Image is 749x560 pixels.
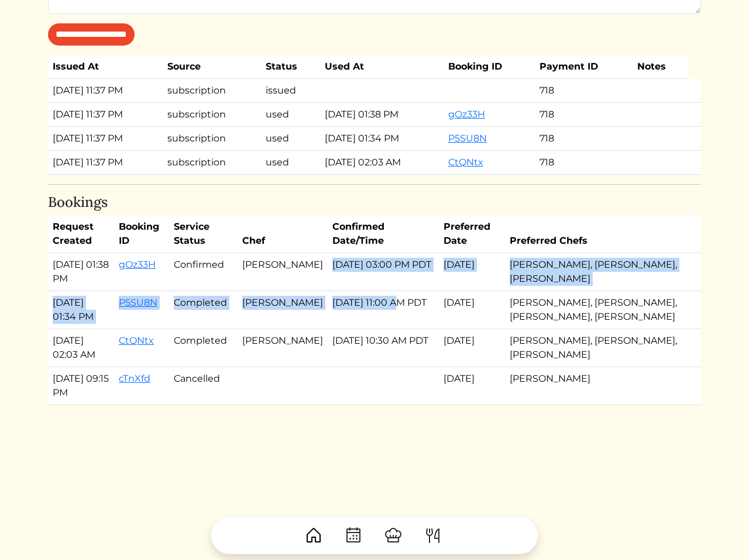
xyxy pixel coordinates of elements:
[320,126,444,150] td: [DATE] 01:34 PM
[505,215,692,253] th: Preferred Chefs
[535,150,633,174] td: 718
[48,126,163,150] td: [DATE] 11:37 PM
[48,253,114,291] td: [DATE] 01:38 PM
[505,329,692,367] td: [PERSON_NAME], [PERSON_NAME], [PERSON_NAME]
[328,329,439,367] td: [DATE] 10:30 AM PDT
[261,78,320,102] td: issued
[169,215,238,253] th: Service Status
[328,291,439,329] td: [DATE] 11:00 AM PDT
[328,253,439,291] td: [DATE] 03:00 PM PDT
[238,253,328,291] td: [PERSON_NAME]
[535,78,633,102] td: 718
[505,253,692,291] td: [PERSON_NAME], [PERSON_NAME], [PERSON_NAME]
[261,102,320,126] td: used
[424,526,442,545] img: ForkKnife-55491504ffdb50bab0c1e09e7649658475375261d09fd45db06cec23bce548bf.svg
[48,367,114,405] td: [DATE] 09:15 PM
[119,259,156,270] a: gOz33H
[169,329,238,367] td: Completed
[238,215,328,253] th: Chef
[48,329,114,367] td: [DATE] 02:03 AM
[48,291,114,329] td: [DATE] 01:34 PM
[444,55,535,79] th: Booking ID
[48,55,163,79] th: Issued At
[48,194,701,211] h4: Bookings
[505,367,692,405] td: [PERSON_NAME]
[448,133,487,144] a: P5SU8N
[169,253,238,291] td: Confirmed
[505,291,692,329] td: [PERSON_NAME], [PERSON_NAME], [PERSON_NAME], [PERSON_NAME]
[261,150,320,174] td: used
[439,367,505,405] td: [DATE]
[163,55,260,79] th: Source
[535,102,633,126] td: 718
[163,150,260,174] td: subscription
[48,215,114,253] th: Request Created
[320,102,444,126] td: [DATE] 01:38 PM
[261,55,320,79] th: Status
[119,373,150,384] a: cTnXfd
[48,150,163,174] td: [DATE] 11:37 PM
[169,291,238,329] td: Completed
[535,126,633,150] td: 718
[439,215,505,253] th: Preferred Date
[439,253,505,291] td: [DATE]
[261,126,320,150] td: used
[238,291,328,329] td: [PERSON_NAME]
[448,157,483,168] a: CtQNtx
[304,526,323,545] img: House-9bf13187bcbb5817f509fe5e7408150f90897510c4275e13d0d5fca38e0b5951.svg
[448,109,485,120] a: gOz33H
[439,329,505,367] td: [DATE]
[163,78,260,102] td: subscription
[633,55,688,79] th: Notes
[344,526,363,545] img: CalendarDots-5bcf9d9080389f2a281d69619e1c85352834be518fbc73d9501aef674afc0d57.svg
[48,102,163,126] td: [DATE] 11:37 PM
[384,526,403,545] img: ChefHat-a374fb509e4f37eb0702ca99f5f64f3b6956810f32a249b33092029f8484b388.svg
[48,78,163,102] td: [DATE] 11:37 PM
[163,102,260,126] td: subscription
[320,55,444,79] th: Used At
[169,367,238,405] td: Cancelled
[163,126,260,150] td: subscription
[238,329,328,367] td: [PERSON_NAME]
[535,55,633,79] th: Payment ID
[320,150,444,174] td: [DATE] 02:03 AM
[328,215,439,253] th: Confirmed Date/Time
[119,297,157,308] a: P5SU8N
[119,335,154,346] a: CtQNtx
[114,215,169,253] th: Booking ID
[439,291,505,329] td: [DATE]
